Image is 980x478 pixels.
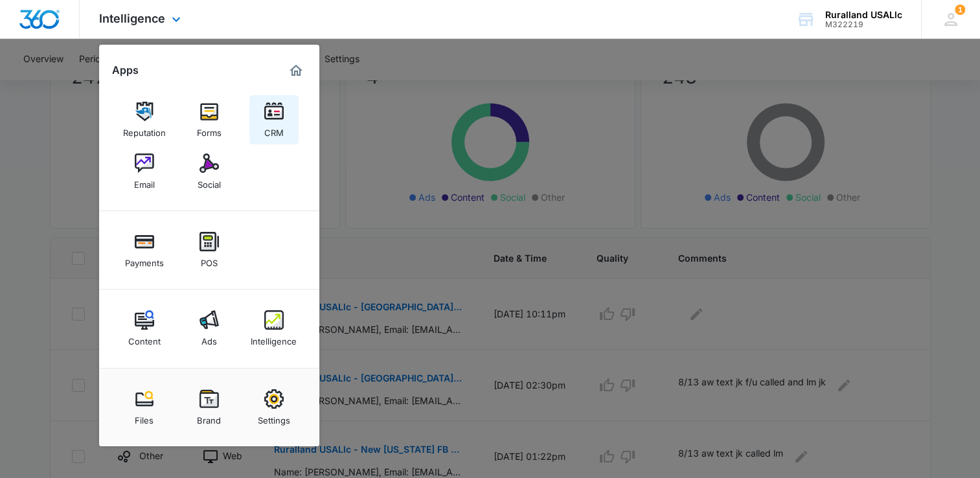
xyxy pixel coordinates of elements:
[264,121,284,138] div: CRM
[135,409,154,426] div: Files
[258,409,290,426] div: Settings
[249,95,299,144] a: CRM
[120,383,169,432] a: Files
[185,95,234,144] a: Forms
[120,304,169,353] a: Content
[955,5,965,15] div: notifications count
[123,121,166,138] div: Reputation
[825,20,902,29] div: account id
[120,225,169,275] a: Payments
[249,383,299,432] a: Settings
[125,251,164,268] div: Payments
[185,304,234,353] a: Ads
[185,383,234,432] a: Brand
[185,225,234,275] a: POS
[201,330,217,347] div: Ads
[120,147,169,196] a: Email
[120,95,169,144] a: Reputation
[128,330,161,347] div: Content
[249,304,299,353] a: Intelligence
[198,173,221,190] div: Social
[185,147,234,196] a: Social
[99,12,165,25] span: Intelligence
[955,5,965,15] span: 1
[197,121,222,138] div: Forms
[286,60,306,81] a: Marketing 360® Dashboard
[134,173,155,190] div: Email
[201,251,218,268] div: POS
[825,10,902,20] div: account name
[251,330,297,347] div: Intelligence
[197,409,221,426] div: Brand
[112,64,139,76] h2: Apps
